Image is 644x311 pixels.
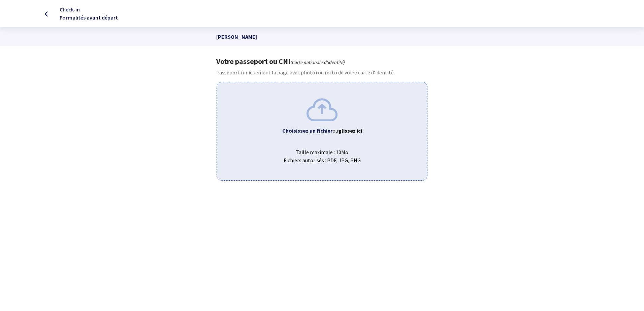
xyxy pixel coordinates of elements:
[307,98,337,121] img: upload.png
[222,143,421,164] span: Taille maximale : 10Mo Fichiers autorisés : PDF, JPG, PNG
[60,6,118,21] span: Check-in Formalités avant départ
[216,68,427,76] p: Passeport (uniquement la page avec photo) ou recto de votre carte d’identité.
[332,127,362,134] span: ou
[282,127,332,134] b: Choisissez un fichier
[216,27,427,46] p: [PERSON_NAME]
[338,127,362,134] b: glissez ici
[290,59,345,65] i: (Carte nationale d'identité)
[216,57,427,66] h1: Votre passeport ou CNI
